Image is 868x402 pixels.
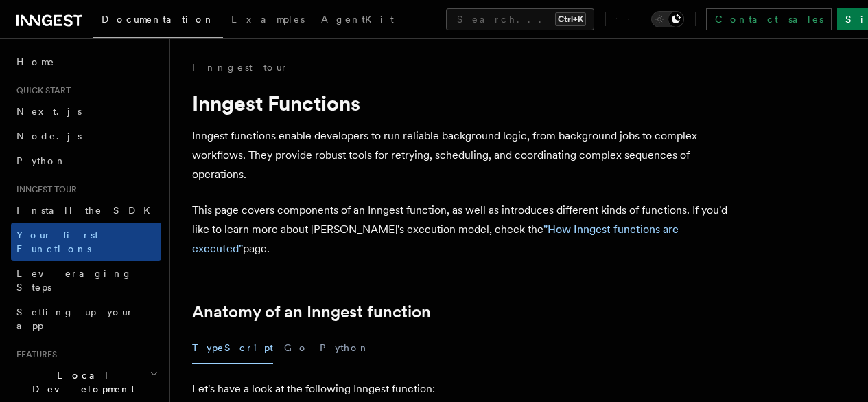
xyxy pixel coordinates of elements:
a: Setting up your app [11,300,161,338]
a: Your first Functions [11,223,161,261]
button: Local Development [11,363,161,401]
span: Inngest tour [11,184,77,195]
span: Local Development [11,368,150,396]
button: Toggle dark mode [651,11,684,27]
span: Install the SDK [16,205,159,216]
button: TypeScript [192,333,273,364]
span: Quick start [11,85,71,96]
a: Python [11,148,161,173]
span: Documentation [102,14,215,25]
span: Features [11,349,57,360]
a: Home [11,49,161,74]
a: Next.js [11,99,161,124]
span: Node.js [16,131,82,142]
p: Inngest functions enable developers to run reliable background logic, from background jobs to com... [192,126,741,184]
a: Examples [223,4,313,37]
a: Node.js [11,124,161,148]
a: Contact sales [706,8,832,30]
span: Examples [231,14,305,25]
button: Go [284,333,309,364]
a: Leveraging Steps [11,261,161,300]
p: Let's have a look at the following Inngest function: [192,379,741,399]
span: Next.js [16,106,82,117]
a: AgentKit [313,4,402,37]
a: Documentation [93,4,223,38]
button: Search...Ctrl+K [446,8,594,30]
a: Install the SDK [11,198,161,223]
kbd: Ctrl+K [555,12,586,26]
h1: Inngest Functions [192,91,741,115]
a: Anatomy of an Inngest function [192,302,431,322]
span: Your first Functions [16,230,98,254]
span: Setting up your app [16,306,134,331]
p: This page covers components of an Inngest function, as well as introduces different kinds of func... [192,201,741,258]
span: AgentKit [321,14,394,25]
span: Python [16,155,67,166]
button: Python [320,333,370,364]
span: Leveraging Steps [16,268,132,293]
a: Inngest tour [192,60,288,74]
span: Home [16,55,55,69]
